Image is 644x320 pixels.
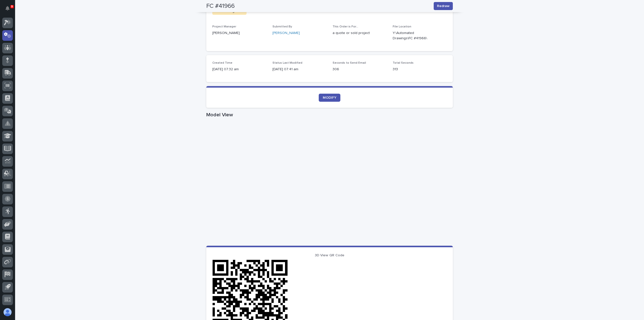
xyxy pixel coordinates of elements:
button: Notifications [2,3,13,14]
p: [DATE] 07:41 am [272,67,327,72]
span: Total Seconds [393,61,414,64]
span: Redraw [437,4,450,9]
span: MODIFY [323,96,336,99]
span: Submitted By [272,25,292,28]
span: Status Last Modified [272,61,302,64]
h1: Model View [206,112,453,118]
a: [PERSON_NAME] [272,30,300,36]
p: 9 [11,5,13,8]
p: [PERSON_NAME] [212,30,266,36]
button: users-avatar [2,307,13,317]
a: MODIFY [319,94,340,102]
div: Notifications9 [6,6,13,14]
span: Seconds to Send Email [333,61,366,64]
span: Project Manager [212,25,236,28]
p: 313 [393,67,447,72]
iframe: Model View [206,120,453,246]
button: Redraw [434,2,453,10]
span: 3D View QR Code [315,254,344,257]
p: [DATE] 07:32 am [212,67,266,72]
p: 306 [333,67,387,72]
h2: FC #41966 [206,3,235,10]
: Y:\Automated Drawings\FC #41966\ [393,30,435,41]
p: a quote or sold project [333,30,387,36]
span: This Order is For... [333,25,358,28]
span: Created Time [212,61,232,64]
span: File Location [393,25,411,28]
